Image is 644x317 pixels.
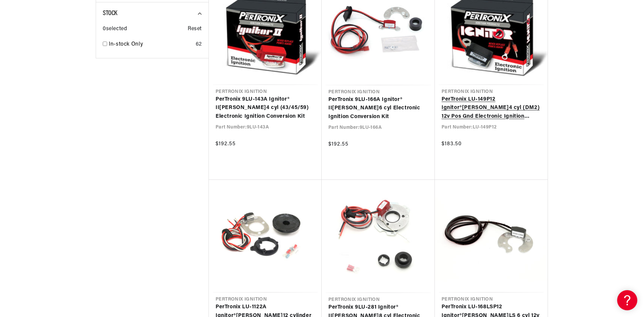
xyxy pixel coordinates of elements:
[216,95,315,121] a: PerTronix 9LU-143A Ignitor® II[PERSON_NAME]4 cyl (43/45/59) Electronic Ignition Conversion Kit
[196,40,202,49] div: 62
[103,25,127,34] span: 0 selected
[109,40,193,49] a: In-stock Only
[188,25,202,34] span: Reset
[103,10,117,17] span: Stock
[442,95,541,121] a: PerTronix LU-149P12 Ignitor®[PERSON_NAME]4 cyl (DM2) 12v Pos Gnd Electronic Ignition Conversion Kit
[328,96,428,121] a: PerTronix 9LU-166A Ignitor® II[PERSON_NAME]6 cyl Electronic Ignition Conversion Kit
